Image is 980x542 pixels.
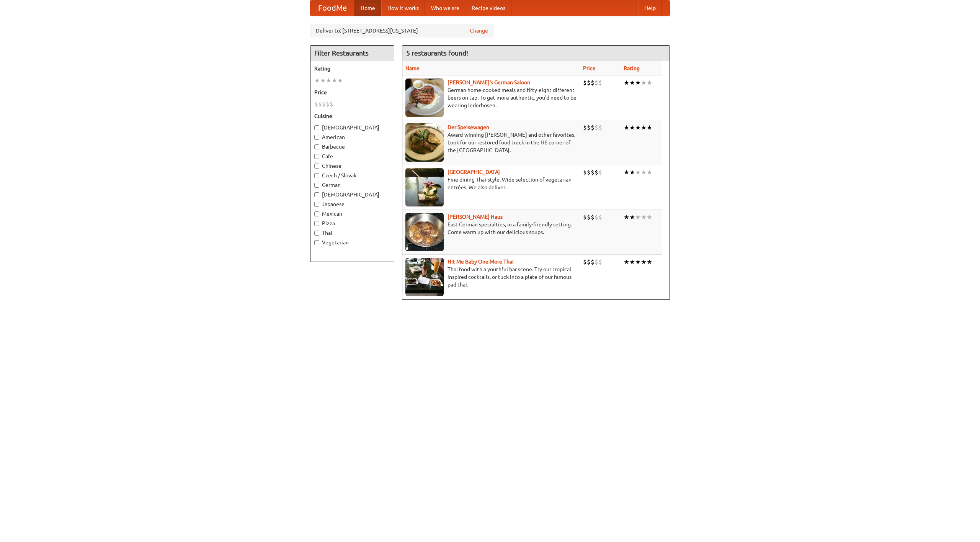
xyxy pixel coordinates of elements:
li: ★ [629,213,635,221]
a: FoodMe [310,0,354,16]
li: $ [583,258,587,266]
li: $ [598,79,602,87]
li: $ [591,79,595,87]
li: $ [326,100,330,108]
h5: Rating [314,65,390,72]
label: Mexican [314,210,390,218]
label: Cafe [314,152,390,160]
li: $ [595,168,598,177]
a: Help [638,0,662,16]
li: ★ [624,213,629,221]
li: $ [314,100,318,108]
li: $ [318,100,322,108]
li: ★ [647,168,652,177]
li: ★ [624,123,629,132]
li: ★ [314,76,320,85]
a: Who we are [425,0,465,16]
li: ★ [629,123,635,132]
li: $ [598,258,602,266]
li: ★ [326,76,332,85]
h5: Price [314,88,390,96]
li: ★ [647,258,652,266]
ng-pluralize: 5 restaurants found! [406,49,468,57]
input: [DEMOGRAPHIC_DATA] [314,125,319,130]
a: Price [583,65,596,71]
li: $ [583,79,587,87]
li: $ [587,168,591,177]
li: ★ [629,258,635,266]
li: $ [587,123,591,132]
li: ★ [647,213,652,221]
img: babythai.jpg [405,258,444,296]
li: $ [583,168,587,177]
b: Hit Me Baby One More Thai [448,259,514,265]
li: ★ [635,168,641,177]
a: How it works [381,0,425,16]
li: $ [587,213,591,221]
li: $ [595,79,598,87]
li: $ [591,168,595,177]
li: $ [322,100,326,108]
a: Name [405,65,420,71]
label: American [314,133,390,141]
li: ★ [641,123,647,132]
label: Czech / Slovak [314,172,390,179]
h5: Cuisine [314,112,390,120]
label: Chinese [314,162,390,170]
a: Home [354,0,381,16]
li: ★ [629,79,635,87]
input: Mexican [314,211,319,216]
li: ★ [624,258,629,266]
label: [DEMOGRAPHIC_DATA] [314,124,390,131]
li: ★ [320,76,326,85]
img: kohlhaus.jpg [405,213,444,251]
p: Thai food with a youthful bar scene. Try our tropical inspired cocktails, or tuck into a plate of... [405,265,577,288]
input: Cafe [314,154,319,159]
a: [GEOGRAPHIC_DATA] [448,169,500,175]
input: Pizza [314,221,319,226]
li: ★ [624,168,629,177]
a: Der Speisewagen [448,124,489,130]
li: $ [595,213,598,221]
li: $ [595,123,598,132]
li: ★ [647,79,652,87]
input: Barbecue [314,144,319,149]
input: Japanese [314,202,319,207]
li: ★ [624,79,629,87]
input: American [314,135,319,140]
li: ★ [647,123,652,132]
div: Deliver to: [STREET_ADDRESS][US_STATE] [310,24,494,38]
li: ★ [629,168,635,177]
a: Change [470,27,488,34]
li: ★ [635,258,641,266]
label: Pizza [314,219,390,227]
label: Thai [314,229,390,237]
a: [PERSON_NAME]'s German Saloon [448,79,530,85]
li: ★ [635,123,641,132]
input: Chinese [314,164,319,169]
li: $ [587,79,591,87]
img: speisewagen.jpg [405,123,444,162]
li: $ [591,213,595,221]
label: German [314,181,390,189]
li: $ [583,123,587,132]
li: ★ [641,258,647,266]
li: ★ [337,76,343,85]
li: ★ [641,213,647,221]
label: [DEMOGRAPHIC_DATA] [314,191,390,198]
label: Japanese [314,200,390,208]
img: esthers.jpg [405,79,444,117]
input: Vegetarian [314,240,319,245]
label: Barbecue [314,143,390,151]
li: ★ [635,79,641,87]
input: Czech / Slovak [314,173,319,178]
li: $ [591,258,595,266]
li: $ [595,258,598,266]
li: $ [587,258,591,266]
a: [PERSON_NAME] Haus [448,214,503,220]
h4: Filter Restaurants [310,46,394,61]
p: East German specialties, in a family-friendly setting. Come warm up with our delicious soups. [405,221,577,236]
